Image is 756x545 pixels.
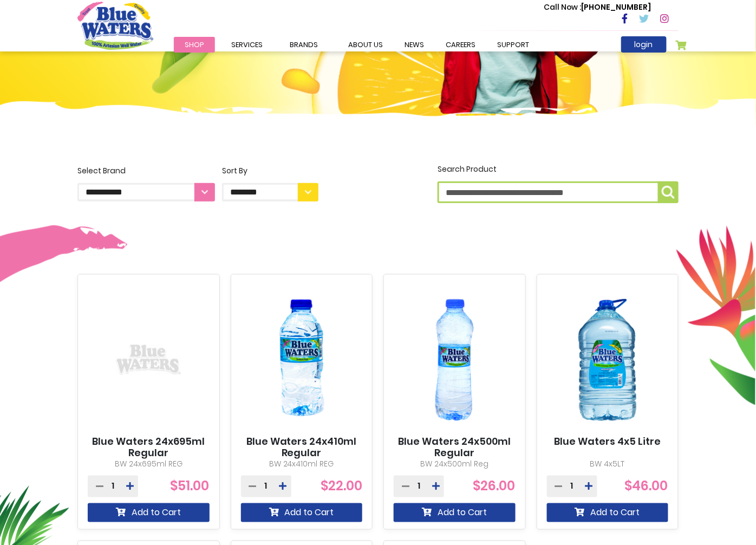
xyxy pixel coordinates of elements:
img: Blue Waters 24x410ml Regular [241,284,363,436]
input: Search Product [438,181,679,203]
a: Blue Waters 24x695ml Regular [88,436,210,459]
label: Search Product [438,164,679,203]
img: Blue Waters 24x695ml Regular [94,306,203,414]
a: News [394,37,435,53]
span: Services [231,40,263,50]
a: Blue Waters 4x5 Litre [554,436,661,448]
select: Sort By [222,183,318,202]
button: Add to Cart [88,503,210,522]
a: Blue Waters 24x410ml Regular [241,436,363,459]
button: Add to Cart [547,503,669,522]
a: store logo [77,2,153,49]
span: Call Now : [544,2,582,12]
span: Shop [185,40,204,50]
p: BW 4x5LT [547,459,669,470]
span: Brands [290,40,318,50]
img: search-icon.png [662,186,675,199]
p: BW 24x695ml REG [88,459,210,470]
a: Blue Waters 24x500ml Regular [394,436,516,459]
p: BW 24x500ml Reg [394,459,516,470]
p: BW 24x410ml REG [241,459,363,470]
button: Search Product [658,181,679,203]
span: $51.00 [171,477,210,495]
p: [PHONE_NUMBER] [544,2,651,13]
select: Select Brand [77,183,215,202]
a: careers [435,37,486,53]
div: Sort By [222,165,318,177]
img: Blue Waters 4x5 Litre [547,284,669,436]
span: $46.00 [625,477,668,495]
a: login [621,36,667,53]
label: Select Brand [77,165,215,202]
span: $26.00 [473,477,516,495]
img: Blue Waters 24x500ml Regular [394,284,516,436]
button: Add to Cart [241,503,363,522]
a: about us [337,37,394,53]
button: Add to Cart [394,503,516,522]
span: $22.00 [321,477,362,495]
a: support [486,37,540,53]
